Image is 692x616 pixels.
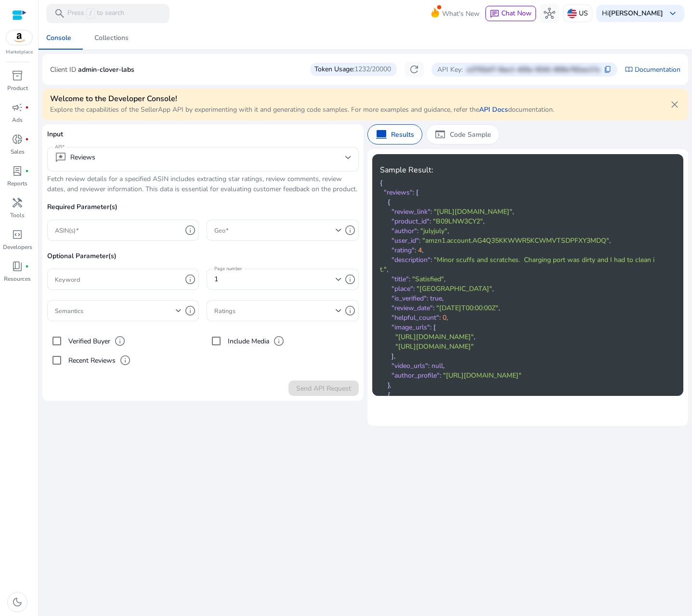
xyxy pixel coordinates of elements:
[417,284,492,293] span: "[GEOGRAPHIC_DATA]"
[417,226,418,236] span: :
[392,284,413,293] span: "place"
[669,99,680,110] span: close
[392,275,409,284] span: "title"
[54,8,65,19] span: search
[440,371,441,380] span: :
[422,246,423,255] span: ,
[467,65,600,75] p: e2702af7-6ae1-425a-9241-659a762ae17a
[450,130,491,140] p: Code Sample
[55,152,95,163] div: Reviews
[387,265,388,274] span: ,
[446,313,448,322] span: ,
[419,236,420,245] span: :
[413,284,415,293] span: :
[579,5,588,22] p: US
[427,294,428,303] span: :
[11,147,25,156] p: Sales
[395,342,474,351] span: "[URL][DOMAIN_NAME]"
[10,211,25,220] p: Tools
[12,102,23,113] span: campaign
[12,596,23,608] span: dark_mode
[609,9,663,18] b: [PERSON_NAME]
[433,303,434,313] span: :
[12,116,23,124] p: Ads
[415,246,416,255] span: :
[412,275,444,284] span: "Satisfied"
[344,274,356,285] span: info
[388,390,390,399] span: {
[667,8,679,19] span: keyboard_arrow_down
[388,197,390,207] span: {
[431,255,432,264] span: :
[422,236,609,245] span: "amzn1.account.AG4Q35KKWWR5KCWMVTSDPFXY3MDQ"
[214,275,218,284] span: 1
[392,323,430,332] span: "image_urls"
[490,9,499,19] span: chat
[66,336,110,346] label: Verified Buyer
[3,243,32,251] p: Developers
[434,207,512,216] span: "[URL][DOMAIN_NAME]"
[439,313,441,322] span: :
[47,129,359,147] p: Input
[226,336,269,346] label: Include Media
[437,65,463,75] p: API Key:
[6,49,33,56] p: Marketplace
[55,152,66,163] span: reviews
[392,217,430,226] span: "product_id"
[86,8,95,19] span: /
[391,130,414,140] p: Results
[12,261,23,272] span: book_4
[380,166,661,175] h4: Sample Result:
[55,144,62,150] mat-label: API
[416,188,418,197] span: [
[418,246,422,255] span: 4
[635,65,680,75] a: Documentation
[442,5,480,22] span: What's New
[12,229,23,240] span: code_blocks
[405,62,424,77] button: refresh
[6,30,32,45] img: amazon.svg
[430,323,431,332] span: :
[392,352,394,361] span: ]
[392,371,440,380] span: "author_profile"
[311,63,397,76] div: Token Usage:
[392,255,431,264] span: "description"
[119,354,131,366] span: info
[12,197,23,209] span: handyman
[392,294,427,303] span: "is_verified"
[46,35,71,41] div: Console
[474,332,475,341] span: ,
[47,174,359,194] p: Fetch review details for a specified ASIN includes extracting star ratings, review comments, revi...
[384,188,413,197] span: "reviews"
[94,35,129,41] div: Collections
[380,178,382,187] span: {
[7,84,28,92] p: Product
[428,361,430,370] span: :
[512,207,514,216] span: ,
[492,284,494,293] span: ,
[602,10,663,17] p: Hi
[431,361,443,370] span: null
[66,355,116,366] label: Recent Reviews
[409,275,410,284] span: :
[388,380,390,390] span: }
[67,8,124,19] p: Press to search
[25,137,29,141] span: fiber_manual_record
[443,371,522,380] span: "[URL][DOMAIN_NAME]"
[390,380,391,390] span: ,
[544,8,555,19] span: hub
[47,251,359,269] p: Optional Parameter(s)
[540,4,559,23] button: hub
[25,105,29,109] span: fiber_manual_record
[344,224,356,236] span: info
[392,313,439,322] span: "helpful_count"
[392,246,415,255] span: "rating"
[392,236,419,245] span: "user_id"
[50,105,554,115] p: Explore the capabilities of the SellerApp API by experimenting with it and generating code sample...
[447,226,449,236] span: ,
[485,6,536,21] button: chatChat Now
[50,94,554,104] h4: Welcome to the Developer Console!
[12,165,23,177] span: lab_profile
[609,236,611,245] span: ,
[430,217,431,226] span: :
